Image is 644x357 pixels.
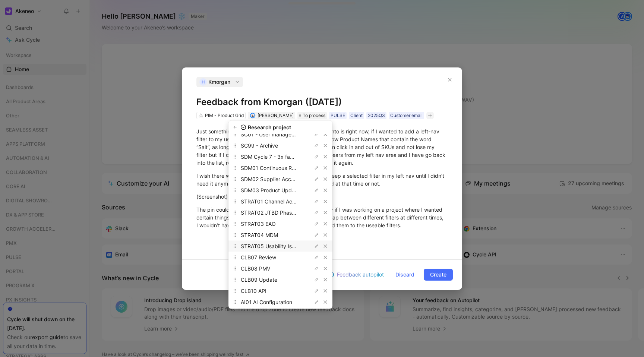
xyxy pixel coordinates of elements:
span: SC01 - User management [241,131,304,138]
span: CLB09 Update [241,277,277,283]
div: STRAT02 JTBD Phase 1 [228,207,332,218]
div: SC01 - User management [228,129,332,140]
span: SDM02 Supplier Access [241,176,299,182]
div: SDM Cycle 7 - 3x faster onbarding [228,151,332,162]
span: STRAT05 Usability Issues [241,243,303,249]
div: STRAT05 Usability Issues [228,241,332,252]
div: SDM03 Product Updates [228,185,332,196]
span: STRAT02 JTBD Phase 1 [241,209,299,216]
div: SC99 - Archive [228,140,332,151]
div: SDM02 Supplier Access [228,174,332,185]
div: STRAT01 Channel Activation [228,196,332,207]
span: STRAT01 Channel Activation [241,198,310,205]
span: CLB08 PMV [241,265,270,272]
div: STRAT04 MDM [228,230,332,241]
div: Research project [228,124,332,131]
div: CLB10 API [228,285,332,297]
span: CLB10 API [241,288,266,294]
div: CLB09 Update [228,274,332,285]
div: CLB08 PMV [228,263,332,274]
div: CLB07 Review [228,252,332,263]
span: CLB07 Review [241,254,276,260]
span: STRAT03 EAO [241,221,276,227]
span: STRAT04 MDM [241,232,278,238]
div: STRAT03 EAO [228,218,332,230]
div: SDM01 Continuous Research [228,162,332,174]
span: SDM Cycle 7 - 3x faster onbarding [241,154,326,160]
span: SDM03 Product Updates [241,187,302,193]
div: AI01 AI Configuration [228,297,332,308]
span: SC99 - Archive [241,142,278,149]
span: SDM01 Continuous Research [241,165,311,171]
span: AI01 AI Configuration [241,299,292,305]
